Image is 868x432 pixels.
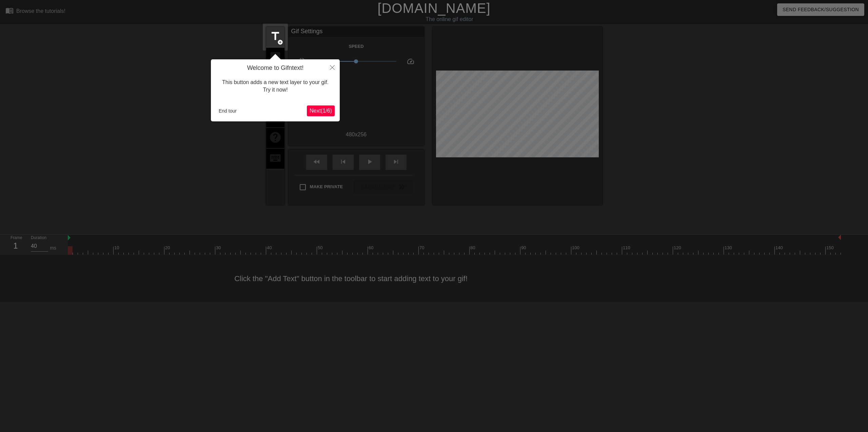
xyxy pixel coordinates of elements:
[325,59,340,75] button: Close
[216,106,239,116] button: End tour
[216,72,335,101] div: This button adds a new text layer to your gif. Try it now!
[310,108,332,114] span: Next ( 1 / 6 )
[216,64,335,72] h4: Welcome to Gifntext!
[307,105,335,116] button: Next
